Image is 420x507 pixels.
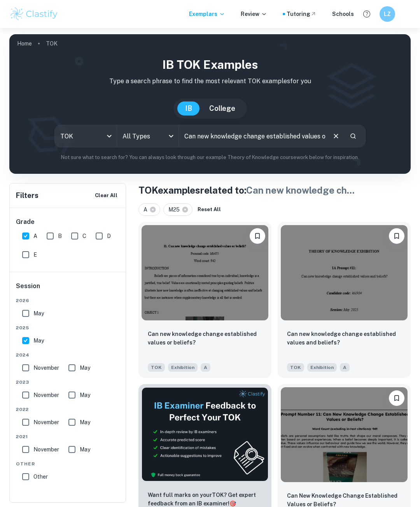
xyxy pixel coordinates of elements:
[148,363,165,372] span: TOK
[33,364,59,372] span: November
[33,250,37,259] span: E
[33,418,59,427] span: November
[17,38,32,49] a: Home
[93,190,119,201] button: Clear All
[80,391,90,399] span: May
[281,225,408,320] img: TOK Exhibition example thumbnail: Can new knowledge change established val
[142,387,268,482] img: Thumbnail
[16,190,38,201] h6: Filters
[196,204,223,215] button: Reset All
[117,125,179,147] div: All Types
[33,232,37,240] span: A
[16,351,120,358] span: 2024
[281,387,408,483] img: TOK Exhibition example thumbnail: Can New Knowledge Change Established Val
[346,129,360,143] button: Search
[383,10,392,18] h6: LZ
[340,363,350,372] span: A
[80,445,90,454] span: May
[250,228,265,244] button: Bookmark
[138,222,271,378] a: BookmarkCan new knowledge change established values or beliefs?TOKExhibitionA
[107,232,111,240] span: D
[168,205,183,214] span: M25
[246,185,355,196] span: Can new knowledge ch ...
[179,125,325,147] input: E.g. human science, ways of knowing, religious objects...
[16,406,120,413] span: 2022
[16,460,120,467] span: Other
[16,297,120,304] span: 2026
[138,183,411,197] h1: TOK examples related to:
[33,472,48,481] span: Other
[55,125,117,147] div: TOK
[9,34,411,174] img: profile cover
[360,7,373,21] button: Help and Feedback
[16,379,120,386] span: 2023
[163,203,192,216] div: M25
[142,225,268,320] img: TOK Exhibition example thumbnail: Can new knowledge change established val
[9,6,59,22] img: Clastify logo
[329,129,343,143] button: Clear
[389,228,404,244] button: Bookmark
[46,39,58,48] p: TOK
[287,330,401,347] p: Can new knowledge change established values and beliefs?
[189,10,225,18] p: Exemplars
[16,217,120,227] h6: Grade
[148,330,262,347] p: Can new knowledge change established values or beliefs?
[33,309,44,318] span: May
[16,324,120,331] span: 2025
[287,363,304,372] span: TOK
[16,433,120,440] span: 2021
[16,56,404,73] h1: IB TOK examples
[82,232,86,240] span: C
[138,203,160,216] div: A
[33,445,59,454] span: November
[307,363,337,372] span: Exhibition
[201,363,210,372] span: A
[201,101,243,115] button: College
[16,281,120,297] h6: Session
[278,222,411,378] a: BookmarkCan new knowledge change established values and beliefs?TOKExhibitionA
[33,391,59,399] span: November
[229,500,236,507] span: 🎯
[177,101,200,115] button: IB
[389,390,404,406] button: Bookmark
[287,10,317,18] a: Tutoring
[80,364,90,372] span: May
[332,10,354,18] a: Schools
[168,363,198,372] span: Exhibition
[58,232,62,240] span: B
[16,77,404,86] p: Type a search phrase to find the most relevant TOK examples for you
[16,154,404,161] p: Not sure what to search for? You can always look through our example Theory of Knowledge coursewo...
[143,205,151,214] span: A
[33,336,44,345] span: May
[241,10,267,18] p: Review
[380,6,395,22] button: LZ
[80,418,90,427] span: May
